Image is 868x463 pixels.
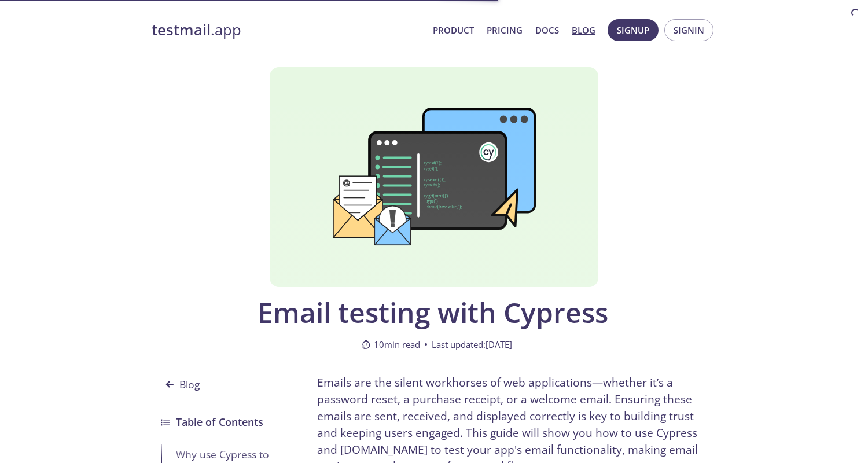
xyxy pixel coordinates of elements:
[674,23,704,38] span: Signin
[433,23,474,38] a: Product
[361,337,420,351] span: 10 min read
[152,20,211,40] strong: testmail
[535,23,559,38] a: Docs
[152,20,424,40] a: testmail.app
[608,19,659,41] button: Signup
[487,23,523,38] a: Pricing
[432,337,512,351] span: Last updated: [DATE]
[235,296,631,328] span: Email testing with Cypress
[617,23,649,38] span: Signup
[572,23,595,38] a: Blog
[176,414,263,430] h3: Table of Contents
[161,373,207,395] span: Blog
[161,357,281,400] a: Blog
[664,19,713,41] button: Signin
